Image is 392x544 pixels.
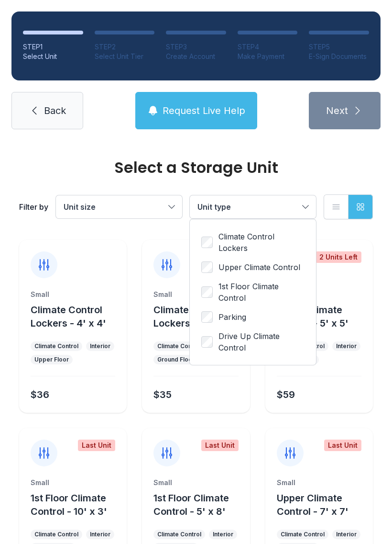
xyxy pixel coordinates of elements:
div: Select Unit [23,52,83,61]
span: Request Live Help [163,104,245,117]
span: Upper Climate Control - 7' x 7' [277,492,348,517]
div: Climate Control [34,531,78,538]
button: Climate Control Lockers - 4' x 4' [31,303,123,330]
div: $35 [153,388,172,401]
div: Climate Control [281,531,325,538]
div: Select Unit Tier [95,52,155,61]
div: Upper Floor [34,356,69,363]
input: 1st Floor Climate Control [201,286,213,298]
input: Climate Control Lockers [201,237,213,248]
div: Small [153,290,238,299]
div: Small [277,290,361,299]
div: Climate Control [157,531,201,538]
div: Last Unit [201,440,239,451]
div: Climate Control [157,342,201,350]
div: Interior [336,531,357,538]
span: 1st Floor Climate Control [218,281,305,304]
div: 2 Units Left [316,251,361,263]
span: Climate Control Lockers [218,231,305,254]
div: Ground Floor [157,356,195,363]
div: STEP 1 [23,42,83,52]
input: Upper Climate Control [201,261,213,273]
div: STEP 2 [95,42,155,52]
div: STEP 4 [238,42,298,52]
div: Create Account [166,52,226,61]
button: Unit size [56,195,182,218]
input: Parking [201,311,213,323]
span: 1st Floor Climate Control - 5' x 8' [153,492,229,517]
div: Last Unit [78,440,115,451]
button: Upper Climate Control - 7' x 7' [277,491,369,518]
span: Unit size [64,202,96,212]
div: Interior [90,531,110,538]
span: Next [326,104,348,117]
div: Select a Storage Unit [19,160,373,175]
div: Small [153,478,238,487]
div: Small [31,478,115,487]
button: Climate Control Lockers - 4' x 4' [153,303,246,330]
span: Climate Control Lockers - 4' x 4' [31,304,106,329]
div: STEP 3 [166,42,226,52]
div: Interior [90,342,110,350]
div: Make Payment [238,52,298,61]
button: Unit type [190,195,316,218]
span: Drive Up Climate Control [218,330,305,353]
span: Climate Control Lockers - 4' x 4' [153,304,229,329]
span: 1st Floor Climate Control - 10' x 3' [31,492,107,517]
div: Last Unit [324,440,361,451]
div: Small [31,290,115,299]
div: Climate Control [34,342,78,350]
button: 1st Floor Climate Control - 5' x 8' [153,491,246,518]
span: Unit type [197,202,231,212]
div: $59 [277,388,295,401]
div: Interior [336,342,357,350]
div: Interior [213,531,233,538]
span: Back [44,104,66,117]
div: E-Sign Documents [309,52,369,61]
span: Parking [218,311,246,323]
div: STEP 5 [309,42,369,52]
span: Upper Climate Control [218,261,300,273]
div: Small [277,478,361,487]
input: Drive Up Climate Control [201,336,213,348]
div: Filter by [19,201,48,213]
button: 1st Floor Climate Control - 10' x 3' [31,491,123,518]
button: Upper Climate Control - 5' x 5' [277,303,369,330]
div: $36 [31,388,49,401]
